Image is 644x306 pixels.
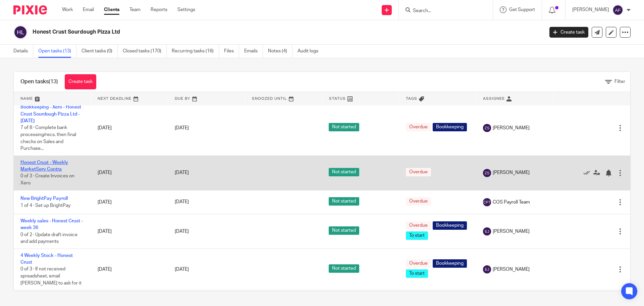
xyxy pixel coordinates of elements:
[406,221,431,230] span: Overdue
[65,74,96,89] a: Create task
[433,259,467,268] span: Bookkeeping
[483,227,491,235] img: svg%3E
[483,169,491,177] img: svg%3E
[329,197,359,206] span: Not started
[62,6,73,13] a: Work
[406,259,431,268] span: Overdue
[406,123,431,131] span: Overdue
[91,214,168,249] td: [DATE]
[406,97,417,100] span: Tags
[406,231,428,240] span: To start
[412,8,473,14] input: Search
[151,6,167,13] a: Reports
[177,6,195,13] a: Settings
[20,203,70,208] span: 1 of 4 · Set up BrightPay
[20,126,76,151] span: 7 of 8 · Complete bank processing/recs, then final checks on Sales and Purchase...
[83,6,94,13] a: Email
[406,168,431,176] span: Overdue
[20,105,81,123] a: Bookkeeping - Xero - Honest Crust Sourdough Pizza Ltd - [DATE]
[329,123,359,131] span: Not started
[13,45,33,58] a: Details
[129,6,141,13] a: Team
[433,123,467,131] span: Bookkeeping
[252,97,287,100] span: Snoozed Until
[175,267,189,272] span: [DATE]
[224,45,239,58] a: Files
[298,45,323,58] a: Audit logs
[483,265,491,273] img: svg%3E
[91,190,168,214] td: [DATE]
[549,27,588,38] a: Create task
[406,197,431,206] span: Overdue
[329,168,359,176] span: Not started
[20,219,83,230] a: Weekly sales - Honest Crust - week 36
[20,78,58,85] h1: Open tasks
[175,126,189,130] span: [DATE]
[329,226,359,235] span: Not started
[509,7,535,12] span: Get Support
[20,174,74,186] span: 0 of 3 · Create Invoices on Xero
[33,29,438,36] h2: Honest Crust Sourdough Pizza Ltd
[13,5,47,14] img: Pixie
[91,100,168,156] td: [DATE]
[493,266,530,273] span: [PERSON_NAME]
[329,97,346,100] span: Status
[20,267,82,286] span: 0 of 3 · If not received spreadsheet, email [PERSON_NAME] to ask for it
[493,169,530,176] span: [PERSON_NAME]
[13,25,28,39] img: svg%3E
[493,125,530,131] span: [PERSON_NAME]
[123,45,167,58] a: Closed tasks (170)
[49,79,58,84] span: (13)
[91,156,168,190] td: [DATE]
[20,160,68,172] a: Honest Crust - Weekly MarketServ Contra
[175,171,189,175] span: [DATE]
[172,45,219,58] a: Recurring tasks (16)
[329,264,359,273] span: Not started
[493,228,530,235] span: [PERSON_NAME]
[406,269,428,278] span: To start
[82,45,118,58] a: Client tasks (0)
[483,198,491,206] img: svg%3E
[175,229,189,234] span: [DATE]
[433,221,467,230] span: Bookkeeping
[244,45,263,58] a: Emails
[20,196,68,201] a: New BrightPay Payroll
[20,253,73,265] a: 4 Weekly Stock - Honest Crust
[175,200,189,205] span: [DATE]
[104,6,119,13] a: Clients
[38,45,76,58] a: Open tasks (13)
[493,199,530,206] span: COS Payroll Team
[572,6,609,13] p: [PERSON_NAME]
[91,249,168,290] td: [DATE]
[583,169,593,176] a: Mark as done
[483,124,491,132] img: svg%3E
[268,45,292,58] a: Notes (4)
[614,79,625,84] span: Filter
[20,232,77,244] span: 0 of 2 · Update draft invoice and add payments
[612,5,623,15] img: svg%3E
